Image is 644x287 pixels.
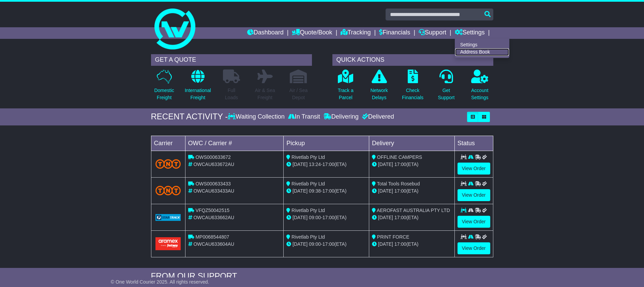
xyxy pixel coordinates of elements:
span: 09:00 [309,241,321,247]
img: TNT_Domestic.png [155,159,181,168]
div: GET A QUOTE [151,54,312,66]
p: Full Loads [223,87,240,101]
span: 17:00 [394,188,406,194]
img: TNT_Domestic.png [155,186,181,195]
div: In Transit [286,113,322,121]
a: GetSupport [437,69,455,105]
td: Carrier [151,136,185,151]
span: Rivetlab Pty Ltd [291,181,325,186]
a: CheckFinancials [402,69,424,105]
div: Delivered [360,113,394,121]
span: OWCAU633604AU [193,241,234,247]
span: 09:38 [309,188,321,194]
span: OWCAU633433AU [193,188,234,194]
a: Tracking [341,27,371,39]
p: Account Settings [471,87,489,101]
p: Check Financials [402,87,423,101]
div: - (ETA) [286,187,366,195]
div: - (ETA) [286,214,366,221]
td: Delivery [369,136,454,151]
a: View Order [458,242,490,254]
p: Get Support [438,87,454,101]
img: GetCarrierServiceLogo [155,214,181,221]
p: Domestic Freight [154,87,174,101]
td: OWC / Carrier # [185,136,284,151]
div: QUICK ACTIONS [332,54,493,66]
div: Waiting Collection [228,113,286,121]
span: OWS000633672 [195,154,231,160]
a: Dashboard [247,27,284,39]
div: FROM OUR SUPPORT [151,271,493,281]
a: DomesticFreight [154,69,174,105]
span: [DATE] [293,188,308,194]
span: [DATE] [293,215,308,220]
span: MP0068544807 [195,234,229,240]
div: (ETA) [372,241,452,248]
p: International Freight [185,87,211,101]
span: 17:00 [323,215,334,220]
p: Network Delays [370,87,388,101]
span: 17:00 [323,241,334,247]
span: [DATE] [378,162,393,167]
span: 13:24 [309,162,321,167]
a: Quote/Book [292,27,332,39]
div: Delivering [322,113,360,121]
span: Rivetlab Pty Ltd [291,154,325,160]
a: View Order [458,189,490,201]
a: Settings [455,41,509,48]
a: InternationalFreight [184,69,211,105]
span: 17:00 [323,188,334,194]
a: NetworkDelays [370,69,388,105]
div: (ETA) [372,161,452,168]
span: 17:00 [394,162,406,167]
span: 17:00 [323,162,334,167]
div: RECENT ACTIVITY - [151,112,228,122]
a: Track aParcel [338,69,354,105]
span: [DATE] [293,162,308,167]
span: OWCAU633662AU [193,215,234,220]
img: Aramex.png [155,237,181,250]
span: 17:00 [394,215,406,220]
div: (ETA) [372,214,452,221]
span: VFQZ50042515 [195,208,229,213]
span: © One World Courier 2025. All rights reserved. [111,279,209,285]
a: View Order [458,163,490,175]
div: - (ETA) [286,241,366,248]
span: AEROFAST AUSTRALIA PTY LTD [377,208,450,213]
p: Air & Sea Freight [255,87,275,101]
p: Air / Sea Depot [289,87,308,101]
td: Status [454,136,493,151]
span: [DATE] [378,241,393,247]
span: 17:00 [394,241,406,247]
span: [DATE] [293,241,308,247]
span: Rivetlab Pty Ltd [291,234,325,240]
a: View Order [458,216,490,228]
p: Track a Parcel [338,87,354,101]
div: Quote/Book [455,39,509,58]
span: OFFLINE CAMPERS [377,154,422,160]
td: Pickup [284,136,369,151]
span: Rivetlab Pty Ltd [291,208,325,213]
div: - (ETA) [286,161,366,168]
span: 09:00 [309,215,321,220]
a: AccountSettings [471,69,489,105]
span: [DATE] [378,188,393,194]
span: OWS000633433 [195,181,231,186]
div: (ETA) [372,187,452,195]
a: Support [419,27,446,39]
a: Financials [379,27,410,39]
span: [DATE] [378,215,393,220]
span: PRINT FORCE [377,234,409,240]
span: Total Tools Rosebud [377,181,420,186]
a: Settings [455,27,485,39]
span: OWCAU633672AU [193,162,234,167]
a: Address Book [455,48,509,56]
